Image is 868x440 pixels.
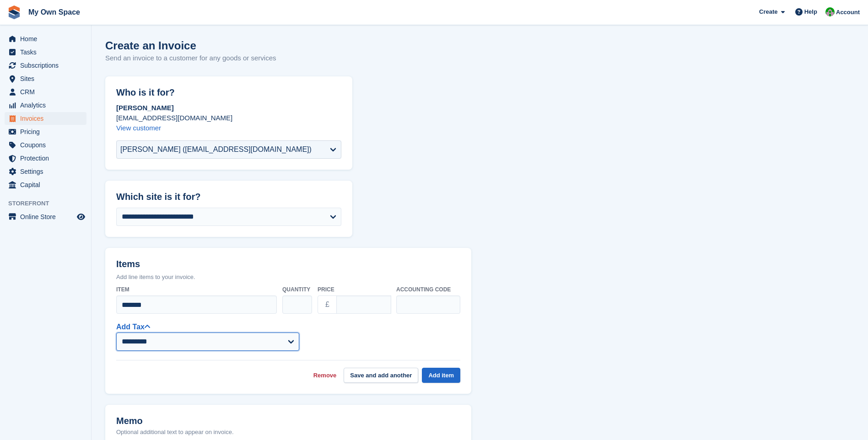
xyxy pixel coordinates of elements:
[20,125,75,138] span: Pricing
[313,371,337,380] a: Remove
[116,323,150,331] a: Add Tax
[120,144,312,155] div: [PERSON_NAME] ([EMAIL_ADDRESS][DOMAIN_NAME])
[5,99,86,112] a: menu
[20,112,75,125] span: Invoices
[5,86,86,98] a: menu
[116,259,460,271] h2: Items
[20,46,75,59] span: Tasks
[5,165,86,178] a: menu
[836,8,860,17] span: Account
[116,87,341,98] h2: Who is it for?
[20,99,75,112] span: Analytics
[825,7,835,16] img: Paula Harris
[422,368,460,383] button: Add item
[5,72,86,85] a: menu
[396,285,460,294] label: Accounting code
[116,103,341,113] p: [PERSON_NAME]
[116,192,341,202] h2: Which site is it for?
[20,32,75,45] span: Home
[5,152,86,165] a: menu
[7,5,21,19] img: stora-icon-8386f47178a22dfd0bd8f6a31ec36ba5ce8667c1dd55bd0f319d3a0aa187defe.svg
[20,72,75,85] span: Sites
[344,368,418,383] button: Save and add another
[116,124,161,132] a: View customer
[105,39,276,52] h1: Create an Invoice
[20,86,75,98] span: CRM
[5,139,86,151] a: menu
[116,285,277,294] label: Item
[318,285,391,294] label: Price
[116,428,234,437] p: Optional additional text to appear on invoice.
[20,210,75,223] span: Online Store
[20,152,75,165] span: Protection
[5,112,86,125] a: menu
[75,211,86,222] a: Preview store
[105,53,276,64] p: Send an invoice to a customer for any goods or services
[5,178,86,191] a: menu
[5,46,86,59] a: menu
[8,199,91,208] span: Storefront
[5,210,86,223] a: menu
[804,7,817,16] span: Help
[5,32,86,45] a: menu
[5,125,86,138] a: menu
[116,273,460,282] p: Add line items to your invoice.
[20,59,75,72] span: Subscriptions
[116,113,341,123] p: [EMAIL_ADDRESS][DOMAIN_NAME]
[759,7,777,16] span: Create
[282,285,312,294] label: Quantity
[25,5,84,20] a: My Own Space
[5,59,86,72] a: menu
[20,178,75,191] span: Capital
[20,165,75,178] span: Settings
[116,416,234,426] h2: Memo
[20,139,75,151] span: Coupons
